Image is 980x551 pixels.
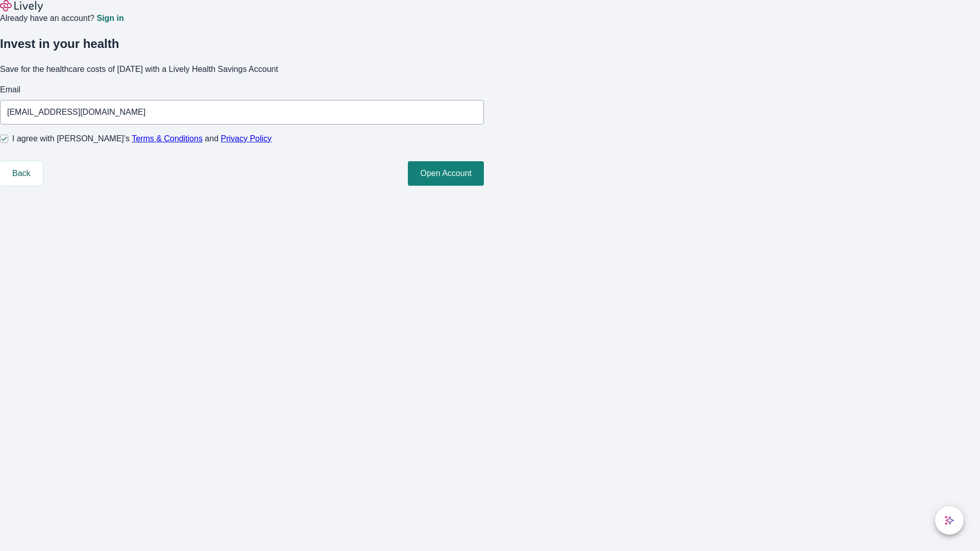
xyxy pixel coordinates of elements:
button: Open Account [408,161,484,186]
span: I agree with [PERSON_NAME]’s and [12,133,272,145]
a: Sign in [96,14,124,22]
svg: Lively AI Assistant [944,515,954,525]
a: Privacy Policy [221,134,272,143]
a: Terms & Conditions [132,134,203,143]
button: chat [935,506,964,535]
